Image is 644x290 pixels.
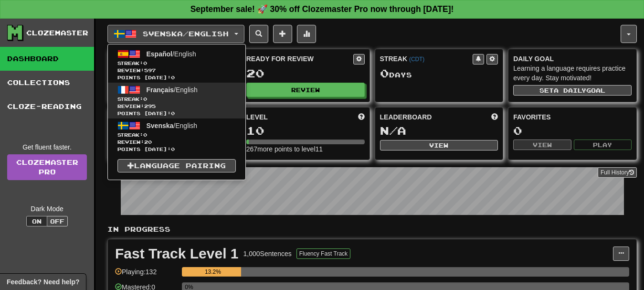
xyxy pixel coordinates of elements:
p: In Progress [107,225,637,234]
button: Svenska/English [107,25,244,43]
a: ClozemasterPro [7,154,87,180]
span: Open feedback widget [7,277,79,287]
div: 1,000 Sentences [243,249,292,258]
div: 13.2% [185,267,241,277]
a: Français/EnglishStreak:0 Review:295Points [DATE]:0 [108,83,245,118]
span: Review: 295 [117,103,236,110]
div: 0 [513,125,632,137]
span: / English [147,50,196,58]
span: Review: 20 [117,139,236,146]
div: Streak [380,54,473,64]
button: Seta dailygoal [513,85,632,96]
span: 0 [143,132,147,138]
span: Español [147,50,172,58]
strong: September sale! 🚀 30% off Clozemaster Pro now through [DATE]! [190,4,454,14]
div: Learning a language requires practice every day. Stay motivated! [513,64,632,83]
a: Language Pairing [117,159,236,172]
span: N/A [380,124,406,137]
div: 20 [246,67,365,79]
button: Off [47,216,68,226]
span: Leaderboard [380,112,432,122]
span: a daily [554,87,586,94]
span: Streak: [117,96,236,103]
div: Favorites [513,112,632,122]
span: Points [DATE]: 0 [117,110,236,117]
span: This week in points, UTC [491,112,498,122]
div: Fast Track Level 1 [115,247,239,261]
a: Svenska/EnglishStreak:0 Review:20Points [DATE]:0 [108,118,245,154]
button: Fluency Fast Track [296,248,350,259]
div: Playing: 132 [115,267,177,283]
span: Points [DATE]: 0 [117,74,236,81]
button: More stats [297,25,316,43]
span: / English [147,122,198,129]
span: Level [246,112,268,122]
span: Svenska / English [143,30,229,38]
div: Daily Goal [513,54,632,64]
button: On [26,216,47,226]
span: / English [147,86,198,94]
span: Score more points to level up [358,112,365,122]
span: Points [DATE]: 0 [117,146,236,153]
span: Review: 597 [117,67,236,74]
button: Review [246,83,365,97]
span: 0 [143,96,147,102]
button: View [380,140,498,150]
div: 267 more points to level 11 [246,144,365,154]
span: Svenska [147,122,174,129]
span: 0 [380,66,389,80]
div: Clozemaster [26,28,88,38]
span: Streak: [117,60,236,67]
button: Play [574,140,632,150]
a: (CDT) [409,56,424,63]
button: Add sentence to collection [273,25,292,43]
div: Get fluent faster. [7,142,87,152]
button: Full History [598,167,637,178]
div: Ready for Review [246,54,353,64]
button: Search sentences [249,25,268,43]
div: Day s [380,67,498,80]
span: Français [147,86,174,94]
a: Español/EnglishStreak:0 Review:597Points [DATE]:0 [108,47,245,83]
button: View [513,140,571,150]
div: 10 [246,125,365,137]
span: 0 [143,60,147,66]
div: Dark Mode [7,204,87,214]
span: Streak: [117,131,236,139]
